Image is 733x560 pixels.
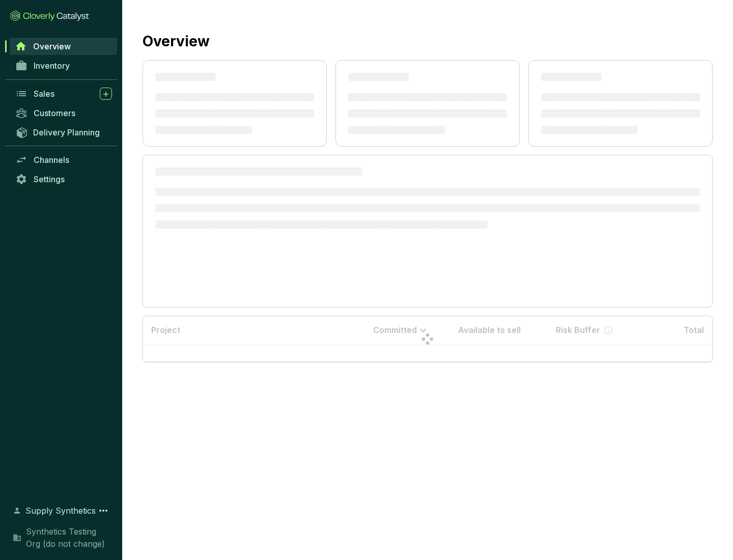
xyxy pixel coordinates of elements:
[34,155,69,165] span: Channels
[10,151,117,169] a: Channels
[10,104,117,122] a: Customers
[34,89,54,99] span: Sales
[33,41,71,51] span: Overview
[34,174,65,184] span: Settings
[25,505,96,517] span: Supply Synthetics
[26,525,112,550] span: Synthetics Testing Org (do not change)
[10,57,117,74] a: Inventory
[143,31,210,52] h2: Overview
[34,61,70,71] span: Inventory
[10,124,117,141] a: Delivery Planning
[10,171,117,188] a: Settings
[33,127,100,137] span: Delivery Planning
[10,38,117,55] a: Overview
[10,85,117,102] a: Sales
[34,108,75,118] span: Customers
